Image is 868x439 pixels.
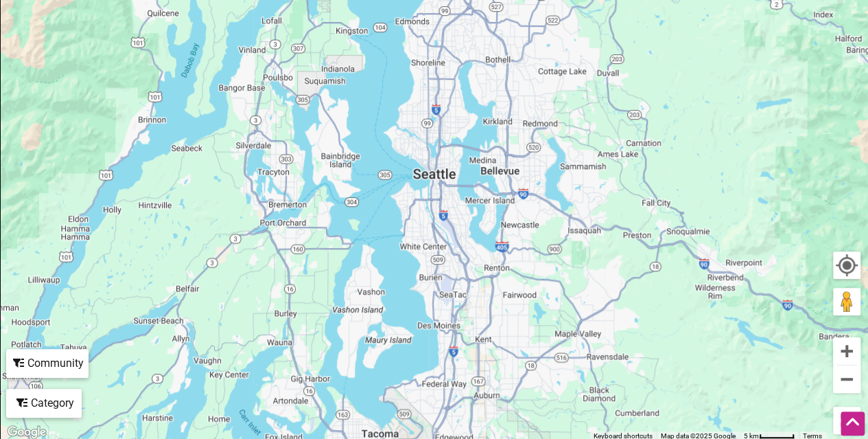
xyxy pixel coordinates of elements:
[833,337,860,365] button: Zoom in
[6,349,89,378] div: Filter by Community
[833,251,860,279] button: Your Location
[833,365,860,393] button: Zoom out
[832,406,861,435] button: Toggle fullscreen view
[841,412,865,436] div: Scroll Back to Top
[833,288,860,315] button: Drag Pegman onto the map to open Street View
[8,390,80,416] div: Category
[8,350,87,376] div: Community
[6,389,82,418] div: Filter by category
